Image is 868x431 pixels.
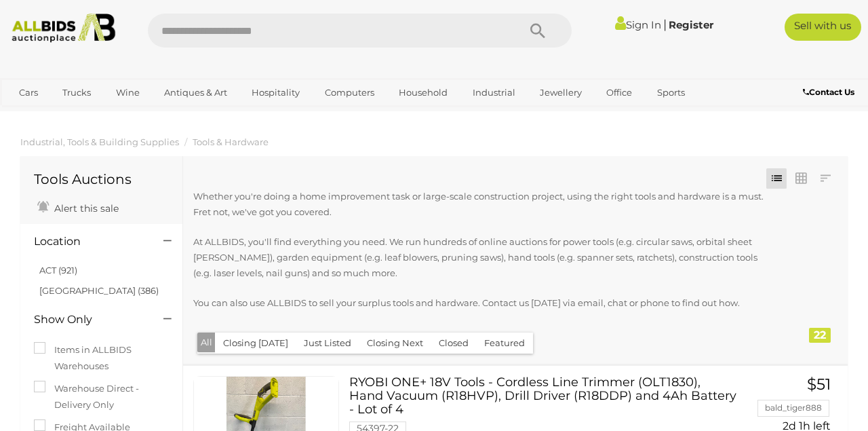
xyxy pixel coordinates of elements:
label: Warehouse Direct - Delivery Only [34,381,169,413]
button: All [197,333,216,352]
a: Alert this sale [34,197,122,217]
span: | [663,17,667,32]
a: ACT (921) [39,265,77,276]
a: Computers [316,81,383,104]
a: Sell with us [785,14,861,41]
a: Wine [107,81,149,104]
button: Closing Next [359,333,431,354]
a: Household [390,81,456,104]
a: Contact Us [803,85,858,100]
a: Industrial, Tools & Building Supplies [20,136,179,147]
a: Hospitality [243,81,309,104]
h4: Location [34,236,143,248]
h4: Show Only [34,314,143,326]
img: Allbids.com.au [6,14,121,43]
a: Sports [648,81,694,104]
a: Tools & Hardware [193,136,269,147]
p: At ALLBIDS, you'll find everything you need. We run hundreds of online auctions for power tools (... [193,234,774,282]
p: Whether you're doing a home improvement task or large-scale construction project, using the right... [193,189,774,221]
p: You can also use ALLBIDS to sell your surplus tools and hardware. Contact us [DATE] via email, ch... [193,295,774,311]
button: Closed [431,333,477,354]
div: 22 [809,328,831,343]
a: Cars [10,81,47,104]
a: Trucks [54,81,100,104]
button: Just Listed [296,333,359,354]
a: [GEOGRAPHIC_DATA] (386) [39,285,159,296]
h1: Tools Auctions [34,172,169,187]
b: Contact Us [803,87,854,97]
a: [GEOGRAPHIC_DATA] [10,104,124,126]
span: Alert this sale [51,202,119,214]
a: Jewellery [531,81,591,104]
label: Items in ALLBIDS Warehouses [34,342,169,374]
button: Featured [476,333,533,354]
a: Sign In [615,18,661,31]
a: Industrial [464,81,524,104]
a: Antiques & Art [155,81,236,104]
button: Search [504,14,572,48]
span: $51 [807,375,831,394]
a: Register [669,18,713,31]
a: Office [597,81,641,104]
button: Closing [DATE] [215,333,296,354]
